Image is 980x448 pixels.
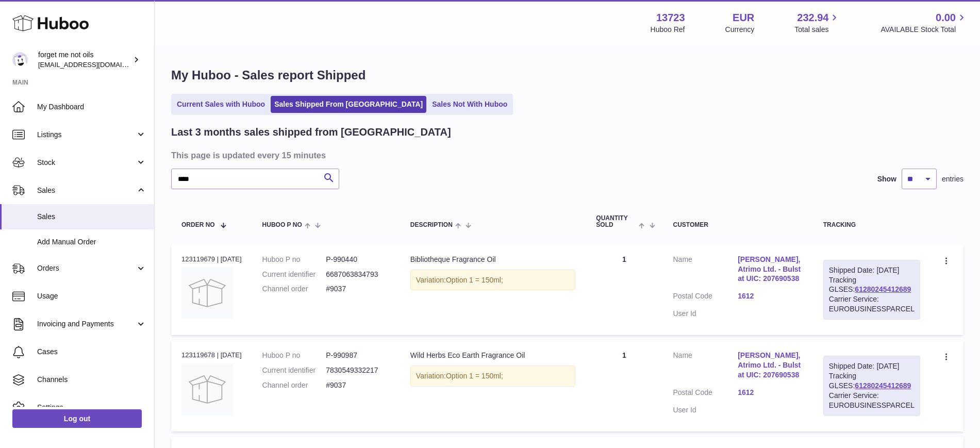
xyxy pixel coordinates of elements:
label: Show [877,174,896,184]
dt: Huboo P no [262,351,326,360]
span: Total sales [794,25,840,35]
dt: Channel order [262,380,326,390]
span: Cases [37,347,146,357]
div: Wild Herbs Eco Earth Fragrance Oil [410,351,575,360]
dd: P-990440 [326,255,390,264]
a: Current Sales with Huboo [173,96,269,113]
dt: User Id [673,309,738,319]
a: [PERSON_NAME], Atrimo Ltd. - Bulstat UIC: 207690538 [738,255,803,284]
span: Quantity Sold [596,215,636,228]
td: 1 [586,340,662,431]
a: 1612 [738,291,803,301]
a: 232.94 Total sales [794,11,840,35]
span: Stock [37,158,136,168]
div: 123119679 | [DATE] [181,255,242,264]
span: Settings [37,403,146,412]
h2: Last 3 months sales shipped from [GEOGRAPHIC_DATA] [171,125,451,139]
div: Bibliotheque Fragrance Oil [410,255,575,264]
span: Description [410,222,453,228]
img: no-photo.jpg [181,363,233,415]
div: Tracking GLSES: [823,260,920,320]
div: Currency [725,25,755,35]
img: forgetmenothf@gmail.com [12,52,28,68]
div: Shipped Date: [DATE] [829,266,915,275]
span: entries [942,174,964,184]
dd: P-990987 [326,351,390,360]
span: Add Manual Order [37,237,146,247]
div: Variation: [410,366,575,387]
span: AVAILABLE Stock Total [881,25,968,35]
span: Channels [37,375,146,385]
span: Invoicing and Payments [37,319,136,329]
a: 61280245412689 [855,285,911,293]
h3: This page is updated every 15 minutes [171,150,961,161]
span: Sales [37,212,146,222]
span: Order No [181,222,215,228]
div: Tracking GLSES: [823,356,920,416]
h1: My Huboo - Sales report Shipped [171,67,964,84]
a: Log out [12,409,142,428]
span: Usage [37,291,146,301]
span: Huboo P no [262,222,302,228]
dd: #9037 [326,380,390,390]
dd: 7830549332217 [326,366,390,375]
a: 61280245412689 [855,381,911,390]
div: Shipped Date: [DATE] [829,361,915,371]
dt: Name [673,255,738,287]
span: My Dashboard [37,102,146,112]
span: Listings [37,130,136,140]
strong: EUR [733,11,754,25]
span: Option 1 = 150ml; [446,372,503,380]
div: Carrier Service: EUROBUSINESSPARCEL [829,391,915,410]
strong: 13723 [656,11,685,25]
img: no-photo.jpg [181,267,233,319]
div: Huboo Ref [651,25,685,35]
span: [EMAIL_ADDRESS][DOMAIN_NAME] [38,60,152,69]
dt: Name [673,351,738,383]
a: 1612 [738,388,803,397]
div: Variation: [410,270,575,291]
div: forget me not oils [38,50,131,70]
td: 1 [586,244,662,335]
dt: Current identifier [262,270,326,279]
span: Option 1 = 150ml; [446,276,503,284]
dt: Channel order [262,284,326,294]
a: Sales Shipped From [GEOGRAPHIC_DATA] [271,96,426,113]
span: Sales [37,186,136,195]
a: 0.00 AVAILABLE Stock Total [881,11,968,35]
div: Tracking [823,222,920,228]
span: 232.94 [797,11,828,25]
dt: Postal Code [673,291,738,304]
div: 123119678 | [DATE] [181,351,242,360]
dt: User Id [673,405,738,415]
dt: Huboo P no [262,255,326,264]
dt: Current identifier [262,366,326,375]
a: [PERSON_NAME], Atrimo Ltd. - Bulstat UIC: 207690538 [738,351,803,380]
span: 0.00 [936,11,956,25]
div: Customer [673,222,803,228]
dd: #9037 [326,284,390,294]
dt: Postal Code [673,388,738,400]
span: Orders [37,263,136,273]
dd: 6687063834793 [326,270,390,279]
div: Carrier Service: EUROBUSINESSPARCEL [829,294,915,314]
a: Sales Not With Huboo [428,96,511,113]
